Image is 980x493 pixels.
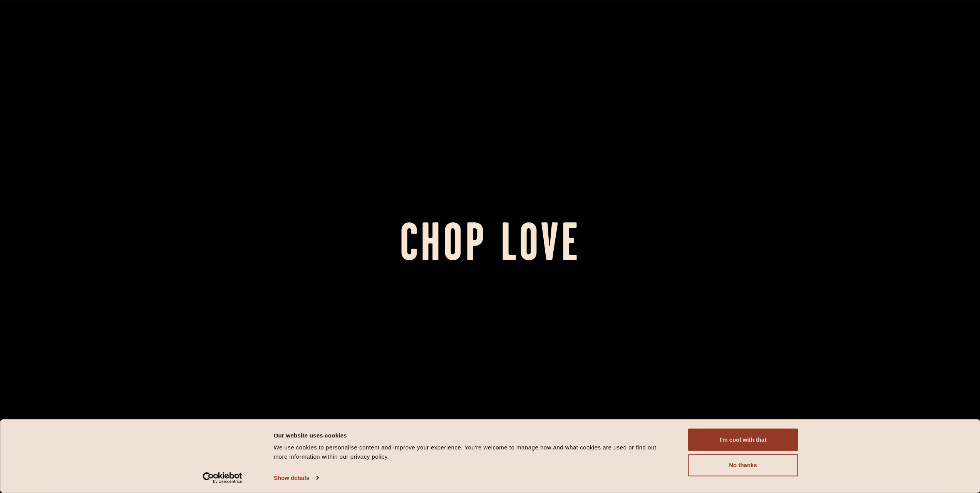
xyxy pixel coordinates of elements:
a: Usercentrics Cookiebot - opens in a new window [189,472,256,484]
button: No thanks [688,454,798,476]
a: Show details [274,472,318,484]
div: Our website uses cookies [274,431,671,440]
div: We use cookies to personalise content and improve your experience. You're welcome to manage how a... [274,443,671,461]
button: I'm cool with that [688,429,798,451]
